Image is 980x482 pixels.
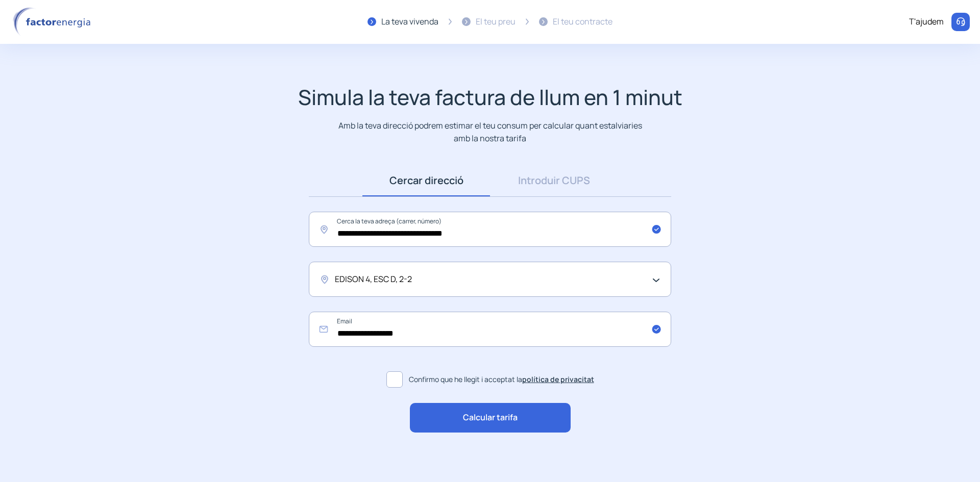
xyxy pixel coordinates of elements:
[955,17,966,27] img: llamar
[463,411,518,424] span: Calcular tarifa
[381,15,438,29] div: La teva vivenda
[522,374,594,384] a: política de privacitat
[298,85,682,110] h1: Simula la teva factura de llum en 1 minut
[476,15,516,29] div: El teu preu
[909,15,944,29] div: T'ajudem
[335,273,412,286] span: EDISON 4, ESC D, 2-2
[553,15,612,29] div: El teu contracte
[362,165,490,196] a: Cercar direcció
[409,374,594,385] span: Confirmo que he llegit i acceptat la
[336,119,644,144] p: Amb la teva direcció podrem estimar el teu consum per calcular quant estalviaries amb la nostra t...
[490,165,618,196] a: Introduir CUPS
[10,7,97,37] img: logo factor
